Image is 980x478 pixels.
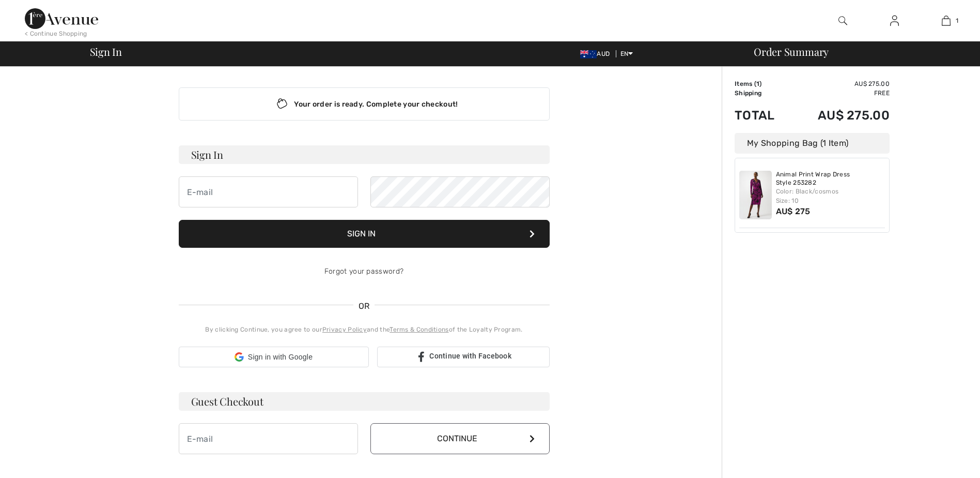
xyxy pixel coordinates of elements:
div: By clicking Continue, you agree to our and the of the Loyalty Program. [179,325,550,334]
img: My Bag [942,14,951,27]
button: Continue [370,423,550,454]
a: Continue with Facebook [377,347,550,367]
div: Order Summary [741,47,974,57]
span: 1 [756,80,759,87]
span: Sign In [90,47,122,57]
div: My Shopping Bag (1 Item) [735,133,890,154]
span: Sign in with Google [248,352,313,363]
td: AU$ 275.00 [790,98,890,133]
span: AU$ 275 [776,206,811,216]
a: Privacy Policy [322,326,367,333]
span: OR [353,300,375,312]
input: E-mail [179,423,358,454]
td: Total [735,98,790,133]
a: Terms & Conditions [390,326,448,333]
span: EN [620,50,633,57]
h3: Guest Checkout [179,392,550,411]
span: Continue with Facebook [429,352,511,360]
td: Free [790,88,890,98]
button: Sign In [179,220,550,248]
img: search the website [838,14,847,27]
td: AU$ 275.00 [790,79,890,88]
div: < Continue Shopping [25,29,87,38]
a: 1 [921,14,971,27]
div: Your order is ready. Complete your checkout! [179,87,550,121]
a: Forgot your password? [324,267,403,276]
img: My Info [890,14,899,27]
a: Sign In [882,14,907,27]
div: Color: Black/cosmos Size: 10 [776,187,885,205]
td: Shipping [735,88,790,98]
span: AUD [580,50,614,57]
input: E-mail [179,176,358,207]
h3: Sign In [179,145,550,164]
span: 1 [956,16,958,25]
img: Australian Dollar [580,50,597,58]
div: Sign in with Google [179,347,369,367]
img: Animal Print Wrap Dress Style 253282 [739,171,772,219]
a: Animal Print Wrap Dress Style 253282 [776,171,885,187]
td: Items ( ) [735,79,790,88]
img: 1ère Avenue [25,8,98,29]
